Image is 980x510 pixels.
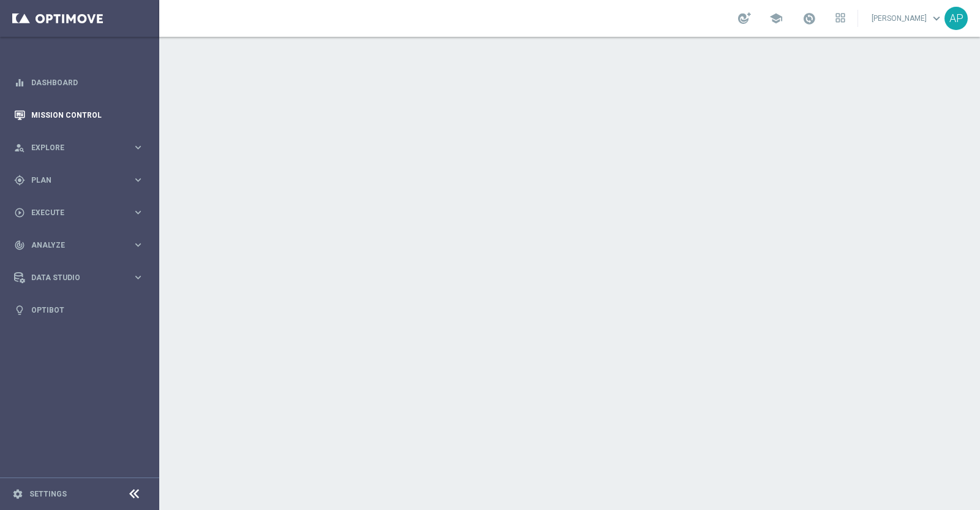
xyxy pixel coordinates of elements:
i: keyboard_arrow_right [132,272,144,283]
i: person_search [14,142,25,153]
button: gps_fixed Plan keyboard_arrow_right [13,175,145,185]
i: track_changes [14,240,25,251]
i: lightbulb [14,305,25,316]
i: keyboard_arrow_right [132,207,144,218]
span: Data Studio [31,274,132,281]
a: Settings [29,490,67,498]
a: Optibot [31,294,144,326]
div: Dashboard [14,66,144,99]
span: keyboard_arrow_down [930,12,943,25]
i: keyboard_arrow_right [132,239,144,251]
div: Data Studio [14,272,132,283]
div: Analyze [14,240,132,251]
i: gps_fixed [14,175,25,186]
i: settings [12,489,23,500]
span: Analyze [31,242,132,249]
span: Execute [31,209,132,216]
a: Dashboard [31,66,144,99]
i: keyboard_arrow_right [132,142,144,153]
i: keyboard_arrow_right [132,174,144,186]
div: Mission Control [14,99,144,131]
span: school [769,12,783,25]
div: Plan [14,175,132,186]
button: lightbulb Optibot [13,305,145,315]
button: person_search Explore keyboard_arrow_right [13,143,145,153]
button: equalizer Dashboard [13,78,145,88]
span: Explore [31,144,132,151]
i: play_circle_outline [14,207,25,218]
div: AP [944,7,968,30]
div: Optibot [14,294,144,326]
div: Execute [14,207,132,218]
span: Plan [31,177,132,184]
a: [PERSON_NAME]keyboard_arrow_down [870,9,944,28]
i: equalizer [14,77,25,88]
button: Mission Control [13,110,145,120]
div: Explore [14,142,132,153]
button: play_circle_outline Execute keyboard_arrow_right [13,208,145,218]
button: track_changes Analyze keyboard_arrow_right [13,240,145,250]
button: Data Studio keyboard_arrow_right [13,273,145,283]
a: Mission Control [31,99,144,131]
